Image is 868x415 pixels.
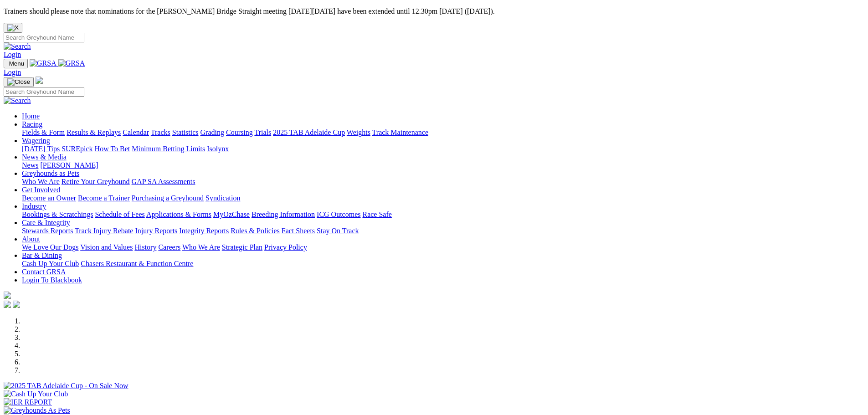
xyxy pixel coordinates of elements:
a: How To Bet [95,145,130,153]
a: Integrity Reports [179,227,229,235]
a: Become an Owner [22,194,76,202]
a: Grading [200,128,224,136]
img: twitter.svg [13,301,20,308]
input: Search [4,87,84,97]
a: News [22,161,38,169]
img: GRSA [30,59,56,67]
img: Cash Up Your Club [4,390,68,398]
a: Applications & Forms [146,210,211,218]
a: Purchasing a Greyhound [132,194,204,202]
a: About [22,235,40,243]
a: History [134,243,156,251]
a: Cash Up Your Club [22,260,79,267]
a: SUREpick [62,145,92,153]
div: Bar & Dining [22,260,864,268]
a: Rules & Policies [231,227,280,235]
a: We Love Our Dogs [22,243,78,251]
img: logo-grsa-white.png [4,292,11,299]
img: facebook.svg [4,301,11,308]
button: Toggle navigation [4,77,34,87]
a: Stay On Track [317,227,359,235]
a: Track Maintenance [372,128,428,136]
input: Search [4,33,84,42]
a: Bar & Dining [22,251,62,259]
span: Menu [9,60,24,67]
a: MyOzChase [213,210,250,218]
div: News & Media [22,161,864,169]
img: logo-grsa-white.png [36,77,43,84]
a: Greyhounds as Pets [22,169,79,177]
a: Strategic Plan [222,243,262,251]
div: About [22,243,864,251]
a: Fields & Form [22,128,65,136]
a: Racing [22,120,42,128]
a: Wagering [22,137,50,144]
p: Trainers should please note that nominations for the [PERSON_NAME] Bridge Straight meeting [DATE]... [4,7,864,15]
a: Who We Are [22,178,60,185]
a: Care & Integrity [22,219,70,226]
a: [DATE] Tips [22,145,60,153]
img: Search [4,42,31,51]
a: Industry [22,202,46,210]
a: Breeding Information [252,210,315,218]
a: Who We Are [182,243,220,251]
img: IER REPORT [4,398,52,406]
a: Careers [158,243,180,251]
a: Race Safe [362,210,391,218]
a: Tracks [151,128,170,136]
a: Contact GRSA [22,268,66,276]
a: Coursing [226,128,253,136]
a: Privacy Policy [264,243,307,251]
a: [PERSON_NAME] [40,161,98,169]
img: Close [7,78,30,86]
a: Fact Sheets [282,227,315,235]
a: Calendar [123,128,149,136]
a: Get Involved [22,186,60,194]
a: Vision and Values [80,243,133,251]
img: X [7,24,19,31]
a: ICG Outcomes [317,210,360,218]
a: Isolynx [207,145,229,153]
a: Retire Your Greyhound [62,178,130,185]
a: Schedule of Fees [95,210,144,218]
img: 2025 TAB Adelaide Cup - On Sale Now [4,382,128,390]
a: Home [22,112,40,120]
button: Close [4,23,22,33]
div: Racing [22,128,864,137]
a: News & Media [22,153,67,161]
a: Stewards Reports [22,227,73,235]
a: Results & Replays [67,128,121,136]
button: Toggle navigation [4,59,28,68]
a: Trials [254,128,271,136]
a: Login To Blackbook [22,276,82,284]
img: Search [4,97,31,105]
a: Track Injury Rebate [75,227,133,235]
div: Get Involved [22,194,864,202]
a: Minimum Betting Limits [132,145,205,153]
a: Chasers Restaurant & Function Centre [81,260,193,267]
a: Bookings & Scratchings [22,210,93,218]
img: Greyhounds As Pets [4,406,70,415]
a: Syndication [205,194,240,202]
a: Injury Reports [135,227,177,235]
a: 2025 TAB Adelaide Cup [273,128,345,136]
div: Industry [22,210,864,219]
a: Statistics [172,128,199,136]
a: GAP SA Assessments [132,178,195,185]
div: Greyhounds as Pets [22,178,864,186]
a: Become a Trainer [78,194,130,202]
a: Login [4,68,21,76]
img: GRSA [58,59,85,67]
a: Login [4,51,21,58]
div: Wagering [22,145,864,153]
a: Weights [347,128,370,136]
div: Care & Integrity [22,227,864,235]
